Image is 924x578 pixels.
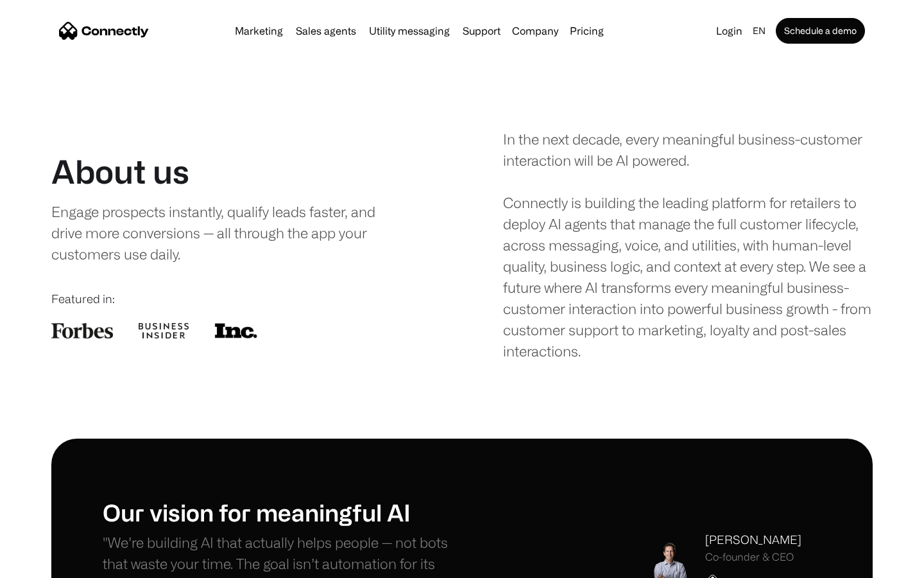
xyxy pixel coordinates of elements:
aside: Language selected: English [13,554,77,574]
a: Sales agents [291,26,361,36]
a: Schedule a demo [776,18,865,44]
h1: About us [51,152,189,191]
div: Featured in: [51,290,421,308]
a: Marketing [230,26,288,36]
div: [PERSON_NAME] [705,531,801,548]
a: Login [711,22,748,40]
a: Pricing [565,26,609,36]
div: In the next decade, every meaningful business-customer interaction will be AI powered. Connectly ... [503,128,873,362]
a: Support [458,26,506,36]
div: Co-founder & CEO [705,551,801,563]
ul: Language list [26,556,77,574]
div: Engage prospects instantly, qualify leads faster, and drive more conversions — all through the ap... [51,201,402,265]
div: en [753,22,766,40]
h1: Our vision for meaningful AI [103,498,462,526]
a: Utility messaging [364,26,455,36]
div: Company [512,22,558,40]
